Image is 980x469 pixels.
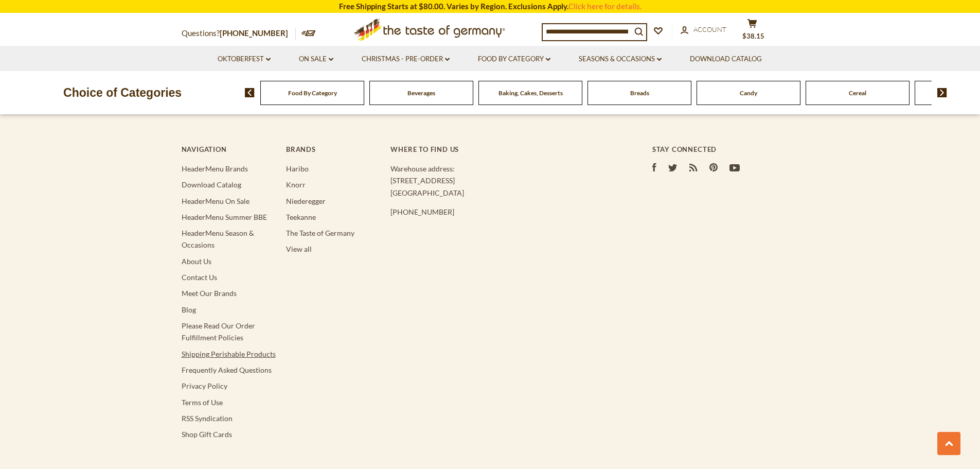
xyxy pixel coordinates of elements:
[568,2,642,11] a: Click here for details.
[286,180,306,189] a: Knorr
[937,88,947,97] img: next arrow
[288,89,337,97] a: Food By Category
[286,245,312,253] a: View all
[579,54,662,65] a: Seasons & Occasions
[390,145,611,153] h4: Where to find us
[182,289,237,298] a: Meet Our Brands
[362,54,450,65] a: Christmas - PRE-ORDER
[693,25,726,33] span: Account
[182,321,255,342] a: Please Read Our Order Fulfillment Policies
[737,19,768,44] button: $38.15
[245,88,255,97] img: previous arrow
[390,206,611,218] p: [PHONE_NUMBER]
[182,414,233,423] a: RSS Syndication
[182,257,211,266] a: About Us
[286,164,309,173] a: Haribo
[299,54,333,65] a: On Sale
[740,89,757,97] a: Candy
[182,27,296,40] p: Questions?
[182,213,267,221] a: HeaderMenu Summer BBE
[630,89,649,97] a: Breads
[390,163,611,199] p: Warehouse address: [STREET_ADDRESS] [GEOGRAPHIC_DATA]
[681,24,726,36] a: Account
[407,89,435,97] a: Beverages
[182,229,254,249] a: HeaderMenu Season & Occasions
[182,366,272,374] a: Frequently Asked Questions
[182,350,276,358] a: Shipping Perishable Products
[742,32,764,40] span: $38.15
[182,381,227,390] a: Privacy Policy
[652,145,799,153] h4: Stay Connected
[182,398,223,407] a: Terms of Use
[182,180,241,189] a: Download Catalog
[218,54,271,65] a: Oktoberfest
[286,197,326,205] a: Niederegger
[690,54,762,65] a: Download Catalog
[182,145,276,153] h4: Navigation
[182,305,196,314] a: Blog
[182,164,248,173] a: HeaderMenu Brands
[220,28,288,38] a: [PHONE_NUMBER]
[478,54,550,65] a: Food By Category
[498,89,563,97] a: Baking, Cakes, Desserts
[849,89,866,97] a: Cereal
[286,213,316,221] a: Teekanne
[182,197,250,205] a: HeaderMenu On Sale
[182,430,232,439] a: Shop Gift Cards
[182,273,217,282] a: Contact Us
[286,229,354,237] a: The Taste of Germany
[286,145,380,153] h4: Brands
